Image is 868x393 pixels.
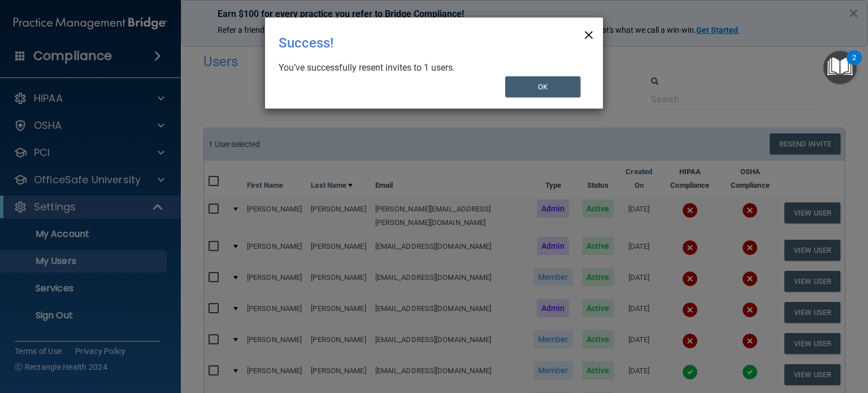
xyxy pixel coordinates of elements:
[279,62,580,74] div: You’ve successfully resent invites to 1 users.
[673,313,854,358] iframe: Drift Widget Chat Controller
[505,76,581,97] button: OK
[279,27,543,59] div: Success!
[584,22,594,45] span: ×
[852,58,856,72] div: 2
[823,51,857,84] button: Open Resource Center, 2 new notifications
